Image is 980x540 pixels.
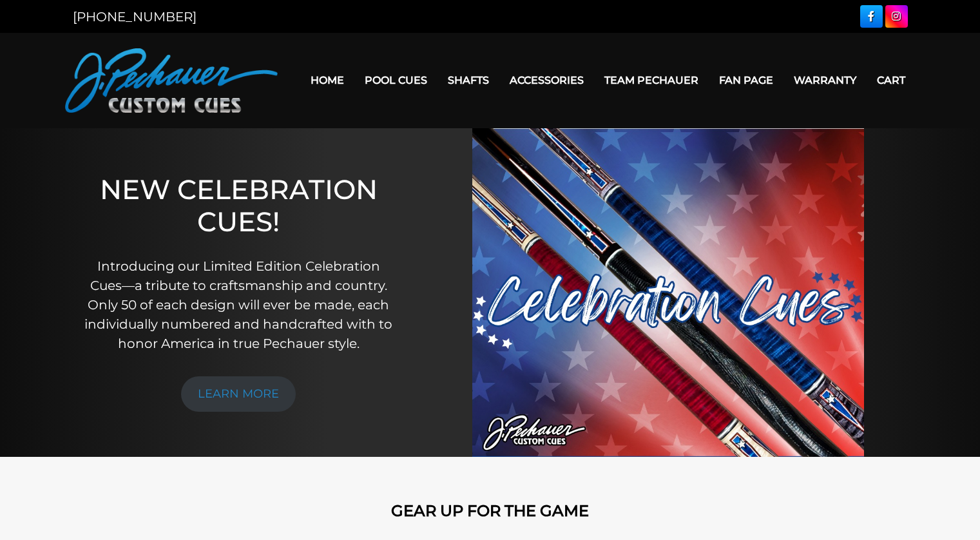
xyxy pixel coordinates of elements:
[181,376,296,412] a: LEARN MORE
[391,501,589,520] strong: GEAR UP FOR THE GAME
[783,64,867,97] a: Warranty
[867,64,916,97] a: Cart
[73,9,197,24] a: [PHONE_NUMBER]
[80,256,397,353] p: Introducing our Limited Edition Celebration Cues—a tribute to craftsmanship and country. Only 50 ...
[65,48,278,113] img: Pechauer Custom Cues
[354,64,437,97] a: Pool Cues
[437,64,499,97] a: Shafts
[300,64,354,97] a: Home
[709,64,783,97] a: Fan Page
[594,64,709,97] a: Team Pechauer
[80,173,397,238] h1: NEW CELEBRATION CUES!
[499,64,594,97] a: Accessories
